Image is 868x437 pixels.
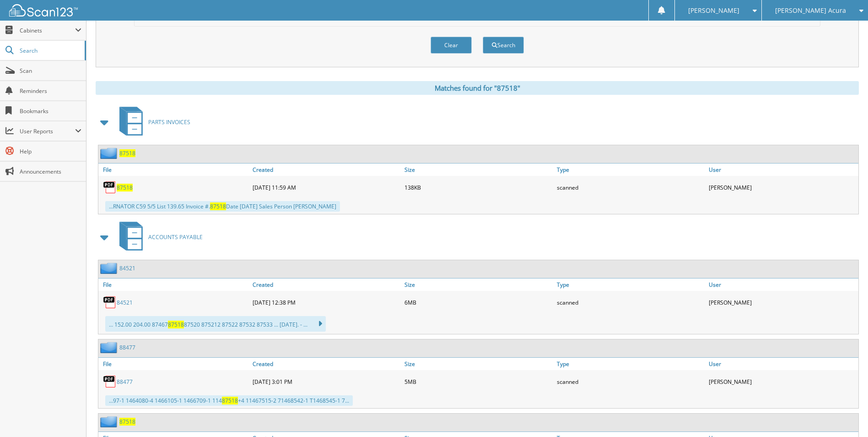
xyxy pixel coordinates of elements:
div: 5MB [402,372,554,391]
img: scan123-logo-white.svg [9,4,78,16]
div: scanned [555,178,706,197]
img: folder2.png [100,262,119,274]
a: 84521 [117,299,133,306]
div: [PERSON_NAME] [706,372,858,391]
a: User [706,279,858,291]
a: User [706,164,858,176]
span: Reminders [20,87,81,95]
div: 6MB [402,293,554,311]
span: 87518 [210,202,226,210]
span: ACCOUNTS PAYABLE [148,233,203,241]
a: 87518 [119,418,135,426]
a: Created [250,358,402,370]
button: Search [483,37,524,54]
span: User Reports [20,127,75,135]
div: [DATE] 3:01 PM [250,372,402,391]
a: 84521 [119,264,135,272]
img: folder2.png [100,416,119,427]
a: Type [555,164,706,176]
a: ACCOUNTS PAYABLE [114,219,203,255]
div: ... 152.00 204.00 87467 87520 875212 87522 87532 87533 ... [DATE]. - ... [105,316,326,332]
a: Size [402,164,554,176]
a: Type [555,279,706,291]
span: Bookmarks [20,107,81,115]
a: 87518 [119,149,135,157]
span: Announcements [20,168,81,175]
a: 88477 [117,378,133,386]
span: Scan [20,67,81,75]
img: folder2.png [100,342,119,353]
span: 87518 [168,321,184,328]
span: Help [20,147,81,155]
div: [DATE] 12:38 PM [250,293,402,311]
div: 138KB [402,178,554,197]
span: Cabinets [20,27,75,34]
a: 87518 [117,184,133,191]
div: [PERSON_NAME] [706,178,858,197]
button: Clear [431,37,472,54]
a: File [98,164,250,176]
div: scanned [555,372,706,391]
div: ...97-1 1464080-4 1466105-1 1466709-1 114 +4 11467515-2 71468542-1 T1468545-1 7... [105,395,353,406]
a: PARTS INVOICES [114,104,190,140]
a: 88477 [119,344,135,351]
span: Search [20,47,80,55]
a: Size [402,358,554,370]
iframe: Chat Widget [822,393,868,437]
span: 87518 [222,397,238,404]
span: PARTS INVOICES [148,118,190,126]
div: scanned [555,293,706,311]
a: Type [555,358,706,370]
a: File [98,279,250,291]
a: Created [250,164,402,176]
a: Created [250,279,402,291]
div: [DATE] 11:59 AM [250,178,402,197]
a: User [706,358,858,370]
a: Size [402,279,554,291]
div: [PERSON_NAME] [706,293,858,311]
div: Matches found for "87518" [96,81,859,95]
span: [PERSON_NAME] [688,8,739,13]
img: PDF.png [103,295,117,309]
div: ...RNATOR C59 5/5 List 139.65 Invoice #. Date [DATE] Sales Person [PERSON_NAME] [105,201,340,212]
img: PDF.png [103,375,117,388]
span: [PERSON_NAME] Acura [775,8,846,13]
img: folder2.png [100,147,119,159]
img: PDF.png [103,180,117,194]
a: File [98,358,250,370]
